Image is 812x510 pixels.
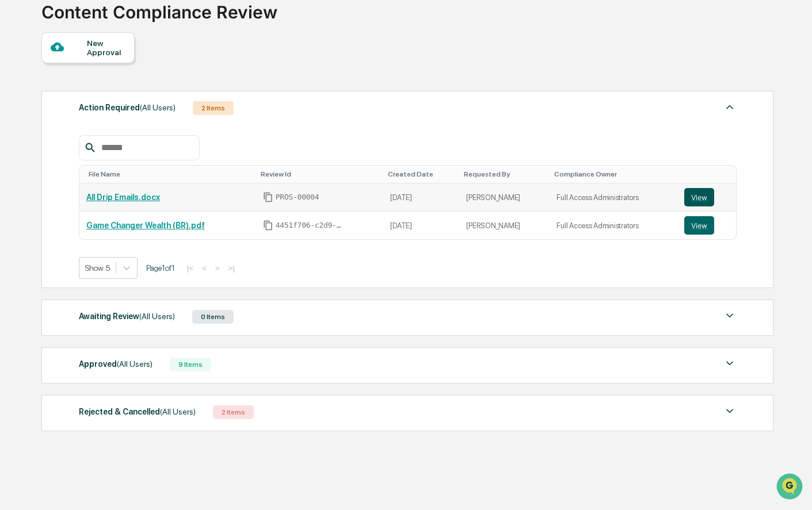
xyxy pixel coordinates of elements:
[86,193,160,202] a: All Drip Emails.docx
[263,192,273,202] span: Copy Id
[39,99,146,109] div: We're available if you need us!
[723,100,737,114] img: caret
[684,216,714,235] button: View
[723,356,737,370] img: caret
[383,183,459,212] td: [DATE]
[79,100,176,115] div: Action Required
[89,170,251,178] div: Toggle SortBy
[192,310,234,324] div: 0 Items
[196,91,209,105] button: Start new chat
[199,263,210,273] button: <
[117,359,153,369] span: (All Users)
[81,194,139,204] a: Powered byPylon
[212,263,223,273] button: >
[383,212,459,239] td: [DATE]
[79,309,175,324] div: Awaiting Review
[684,188,714,206] button: View
[95,145,143,156] span: Attestations
[86,221,205,230] a: Game Changer Wealth (BR).pdf
[550,212,677,239] td: Full Access Administrators
[276,193,319,202] span: PROS-00004
[7,162,77,183] a: 🔎Data Lookup
[723,404,737,418] img: caret
[687,170,731,178] div: Toggle SortBy
[684,188,729,206] a: View
[139,312,175,321] span: (All Users)
[213,405,254,419] div: 2 Items
[115,195,139,204] span: Pylon
[775,472,806,503] iframe: Open customer support
[146,263,175,273] span: Page 1 of 1
[261,170,379,178] div: Toggle SortBy
[459,212,550,239] td: [PERSON_NAME]
[459,183,550,212] td: [PERSON_NAME]
[170,358,211,371] div: 9 Items
[193,101,234,115] div: 2 Items
[39,88,189,99] div: Start new chat
[263,220,273,231] span: Copy Id
[160,407,196,416] span: (All Users)
[388,170,455,178] div: Toggle SortBy
[140,103,176,112] span: (All Users)
[87,39,125,57] div: New Approval
[554,170,673,178] div: Toggle SortBy
[723,309,737,323] img: caret
[225,263,238,273] button: >|
[12,88,32,109] img: 1746055101610-c473b297-6a78-478c-a979-82029cc54cd1
[550,183,677,212] td: Full Access Administrators
[83,146,93,155] div: 🗄️
[464,170,545,178] div: Toggle SortBy
[23,145,74,156] span: Preclearance
[684,216,729,235] a: View
[79,140,147,161] a: 🗄️Attestations
[184,263,197,273] button: |<
[7,140,79,161] a: 🖐️Preclearance
[12,168,21,177] div: 🔎
[79,356,153,371] div: Approved
[23,167,73,178] span: Data Lookup
[12,146,21,155] div: 🖐️
[12,24,209,43] p: How can we help?
[79,404,196,419] div: Rejected & Cancelled
[276,221,345,230] span: 4451f706-c2d9-45a3-942b-fe2e7bf6efaa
